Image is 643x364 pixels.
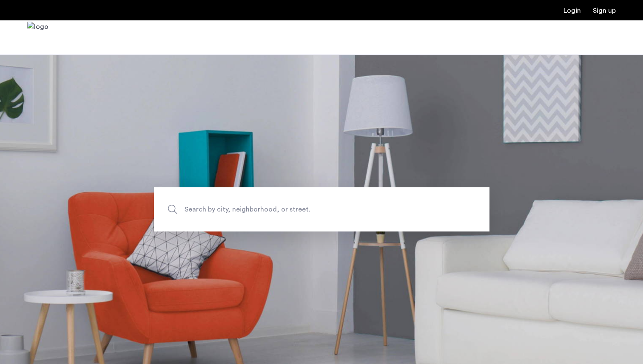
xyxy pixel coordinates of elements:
a: Registration [593,7,616,14]
a: Cazamio Logo [27,22,48,54]
span: Search by city, neighborhood, or street. [185,203,419,215]
input: Apartment Search [154,187,489,231]
img: logo [27,22,48,54]
a: Login [563,7,581,14]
